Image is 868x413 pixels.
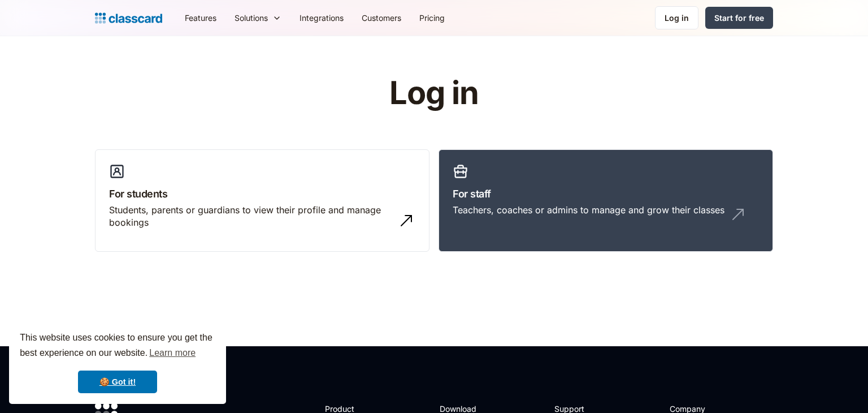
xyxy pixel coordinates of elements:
div: Teachers, coaches or admins to manage and grow their classes [453,204,724,216]
div: Log in [665,12,689,24]
div: Solutions [235,12,268,24]
span: This website uses cookies to ensure you get the best experience on our website. [20,331,215,362]
a: Features [176,5,225,31]
a: Integrations [290,5,353,31]
a: learn more about cookies [147,345,197,362]
h3: For students [109,186,415,201]
a: Log in [655,6,698,29]
div: Solutions [225,5,290,31]
a: For staffTeachers, coaches or admins to manage and grow their classes [439,149,773,252]
a: dismiss cookie message [78,371,157,393]
a: For studentsStudents, parents or guardians to view their profile and manage bookings [95,149,429,252]
a: Customers [353,5,410,31]
a: Pricing [410,5,454,31]
a: Start for free [705,7,773,29]
div: cookieconsent [9,320,226,404]
div: Students, parents or guardians to view their profile and manage bookings [109,204,393,229]
h3: For staff [453,186,759,201]
a: home [95,10,162,26]
div: Start for free [714,12,764,24]
h1: Log in [255,76,614,111]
